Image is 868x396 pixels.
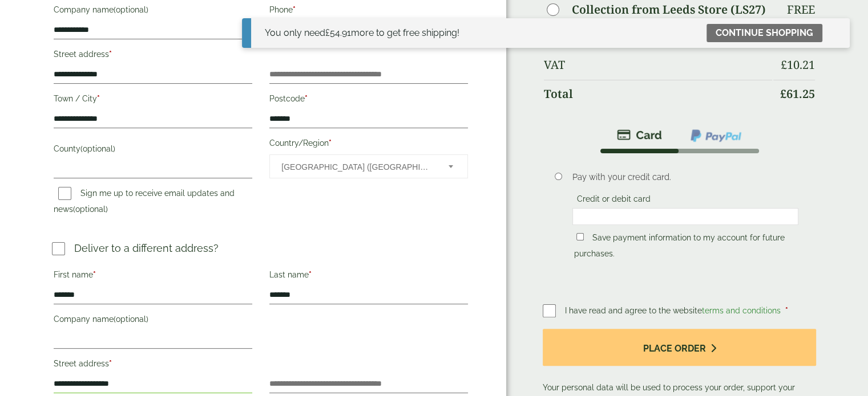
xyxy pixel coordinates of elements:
[54,141,252,160] label: County
[781,57,787,72] span: £
[114,315,148,324] span: (optional)
[74,240,219,256] p: Deliver to a different address?
[325,27,330,38] span: £
[780,86,786,101] span: £
[54,2,252,21] label: Company name
[114,5,148,14] span: (optional)
[702,306,781,315] a: terms and conditions
[572,171,798,183] p: Pay with your credit card.
[80,144,115,153] span: (optional)
[54,311,252,330] label: Company name
[329,138,332,148] abbr: required
[109,359,112,368] abbr: required
[305,94,308,103] abbr: required
[689,128,742,143] img: ppcp-gateway.png
[97,94,100,103] abbr: required
[54,189,235,217] label: Sign me up to receive email updates and news
[544,80,772,108] th: Total
[785,306,788,315] abbr: required
[58,187,71,200] input: Sign me up to receive email updates and news(optional)
[54,91,252,110] label: Town / City
[269,267,468,286] label: Last name
[269,91,468,110] label: Postcode
[54,356,252,375] label: Street address
[706,24,822,42] a: Continue shopping
[54,267,252,286] label: First name
[574,233,785,262] label: Save payment information to my account for future purchases.
[565,306,783,315] span: I have read and agree to the website
[576,211,795,222] iframe: Secure card payment input frame
[543,329,816,366] button: Place order
[309,270,312,279] abbr: required
[281,155,433,179] span: United Kingdom (UK)
[293,5,296,14] abbr: required
[269,135,468,154] label: Country/Region
[572,4,766,15] label: Collection from Leeds Store (LS27)
[544,51,772,79] th: VAT
[781,57,815,72] bdi: 10.21
[93,270,96,279] abbr: required
[265,26,459,40] div: You only need more to get free shipping!
[73,205,108,214] span: (optional)
[617,128,662,142] img: stripe.png
[325,27,351,38] span: 54.91
[269,2,468,21] label: Phone
[787,3,815,17] p: Free
[269,154,468,178] span: Country/Region
[54,46,252,66] label: Street address
[109,50,112,59] abbr: required
[780,86,815,101] bdi: 61.25
[572,194,655,207] label: Credit or debit card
